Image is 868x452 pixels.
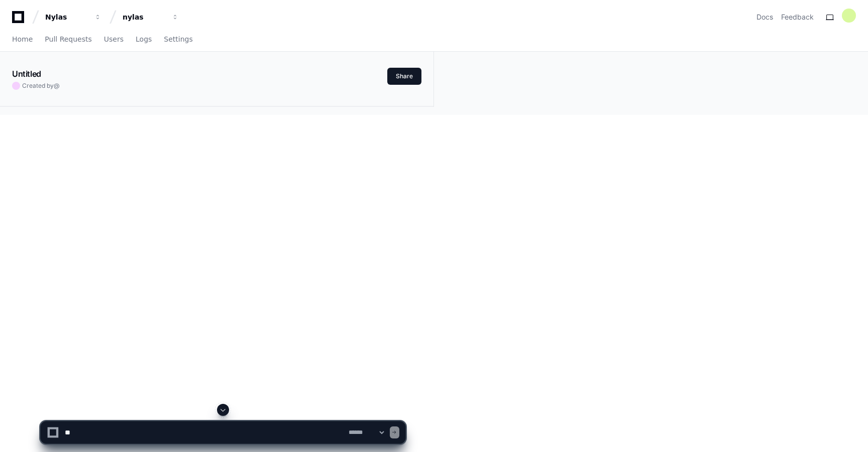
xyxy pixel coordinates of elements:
span: Settings [164,36,192,42]
a: Logs [136,28,152,51]
a: Users [104,28,124,51]
div: Nylas [45,12,88,22]
span: Logs [136,36,152,42]
a: Pull Requests [45,28,91,51]
span: @ [54,82,60,89]
a: Docs [756,12,773,22]
span: Created by [22,82,60,90]
button: Feedback [781,12,814,22]
a: Home [12,28,33,51]
button: nylas [119,8,183,26]
div: nylas [123,12,166,22]
button: Share [387,68,421,85]
h1: Untitled [12,68,41,80]
span: Pull Requests [45,36,91,42]
span: Home [12,36,33,42]
a: Settings [164,28,192,51]
button: Nylas [41,8,105,26]
span: Users [104,36,124,42]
